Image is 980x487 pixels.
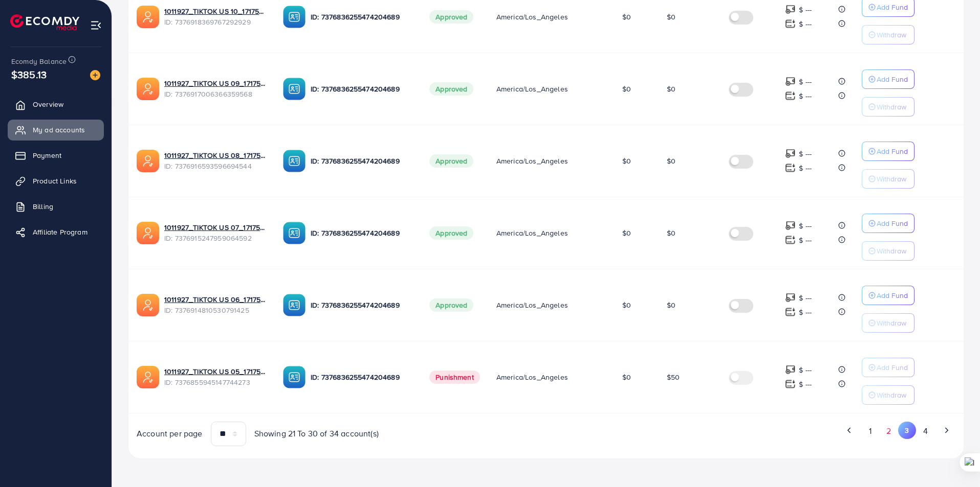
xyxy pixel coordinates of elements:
p: $ --- [799,76,812,88]
a: Affiliate Program [8,222,104,242]
p: $ --- [799,162,812,174]
img: top-up amount [785,4,796,15]
span: Billing [33,201,53,212]
img: ic-ads-acc.e4c84228.svg [137,150,159,172]
img: ic-ba-acc.ded83a64.svg [283,222,306,244]
button: Withdraw [862,385,914,405]
span: America/Los_Angeles [496,300,568,310]
span: America/Los_Angeles [496,12,568,22]
img: top-up amount [785,76,796,87]
button: Go to previous page [840,422,858,439]
div: <span class='underline'>1011927_TIKTOK US 09_1717572349349</span></br>7376917006366359568 [164,78,267,99]
span: ID: 7376916593596694544 [164,161,267,171]
span: ID: 7376915247959064592 [164,233,267,243]
span: Affiliate Program [33,227,88,237]
span: Overview [33,99,63,109]
p: ID: 7376836255474204689 [311,371,413,383]
img: ic-ba-acc.ded83a64.svg [283,78,306,100]
p: $ --- [799,18,812,30]
p: Add Fund [877,361,908,374]
p: Add Fund [877,289,908,302]
p: $ --- [799,90,812,102]
img: top-up amount [785,148,796,159]
span: America/Los_Angeles [496,156,568,166]
a: Product Links [8,171,104,191]
p: Add Fund [877,1,908,13]
span: $50 [667,372,680,382]
p: ID: 7376836255474204689 [311,227,413,239]
span: Approved [429,154,473,168]
span: $0 [622,84,631,94]
a: 1011927_TIKTOK US 05_1717558128461 [164,366,267,377]
button: Withdraw [862,169,914,189]
span: $0 [622,12,631,22]
a: My ad accounts [8,120,104,140]
span: $0 [667,84,676,94]
p: $ --- [799,220,812,232]
img: ic-ads-acc.e4c84228.svg [137,294,159,316]
img: ic-ads-acc.e4c84228.svg [137,78,159,100]
button: Withdraw [862,313,914,333]
span: Payment [33,150,61,160]
p: $ --- [799,234,812,246]
span: America/Los_Angeles [496,372,568,382]
button: Withdraw [862,25,914,44]
a: Billing [8,196,104,217]
a: 1011927_TIKTOK US 07_1717571937037 [164,222,267,233]
span: Product Links [33,176,77,186]
p: $ --- [799,148,812,160]
button: Add Fund [862,69,914,89]
p: $ --- [799,292,812,304]
img: ic-ba-acc.ded83a64.svg [283,150,306,172]
span: America/Los_Angeles [496,228,568,238]
button: Go to page 4 [916,422,934,440]
span: $0 [622,300,631,310]
span: Approved [429,298,473,312]
span: $0 [622,372,631,382]
img: ic-ads-acc.e4c84228.svg [137,366,159,388]
img: ic-ba-acc.ded83a64.svg [283,294,306,316]
div: <span class='underline'>1011927_TIKTOK US 07_1717571937037</span></br>7376915247959064592 [164,222,267,243]
img: ic-ba-acc.ded83a64.svg [283,366,306,388]
iframe: Chat [937,441,972,479]
div: <span class='underline'>1011927_TIKTOK US 08_1717572257477</span></br>7376916593596694544 [164,150,267,171]
span: Ecomdy Balance [11,56,67,66]
button: Add Fund [862,358,914,377]
p: Withdraw [877,389,906,401]
span: $0 [667,12,676,22]
button: Add Fund [862,286,914,305]
span: My ad accounts [33,125,85,135]
span: $385.13 [11,67,47,82]
button: Withdraw [862,97,914,117]
img: top-up amount [785,18,796,29]
span: $0 [622,156,631,166]
button: Go to page 1 [861,422,879,440]
p: ID: 7376836255474204689 [311,83,413,95]
a: 1011927_TIKTOK US 06_1717571842408 [164,294,267,305]
span: ID: 7376855945147744273 [164,377,267,387]
p: $ --- [799,306,812,318]
div: <span class='underline'>1011927_TIKTOK US 10_1717572671834</span></br>7376918369767292929 [164,6,267,27]
p: Withdraw [877,245,906,257]
span: $0 [667,156,676,166]
p: ID: 7376836255474204689 [311,299,413,311]
ul: Pagination [554,422,955,440]
img: top-up amount [785,163,796,173]
span: $0 [622,228,631,238]
span: Punishment [429,370,480,384]
p: Add Fund [877,217,908,229]
a: 1011927_TIKTOK US 08_1717572257477 [164,150,267,160]
img: top-up amount [785,235,796,245]
img: logo [10,14,79,30]
button: Go to next page [938,422,955,439]
span: Showing 21 To 30 of 34 account(s) [254,428,379,439]
p: Withdraw [877,101,906,113]
p: $ --- [799,364,812,376]
span: ID: 7376917006366359568 [164,89,267,99]
div: <span class='underline'>1011927_TIKTOK US 06_1717571842408</span></br>7376914810530791425 [164,294,267,315]
button: Go to page 3 [898,422,916,439]
img: image [90,70,100,80]
a: 1011927_TIKTOK US 09_1717572349349 [164,78,267,88]
p: $ --- [799,378,812,390]
img: top-up amount [785,364,796,375]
